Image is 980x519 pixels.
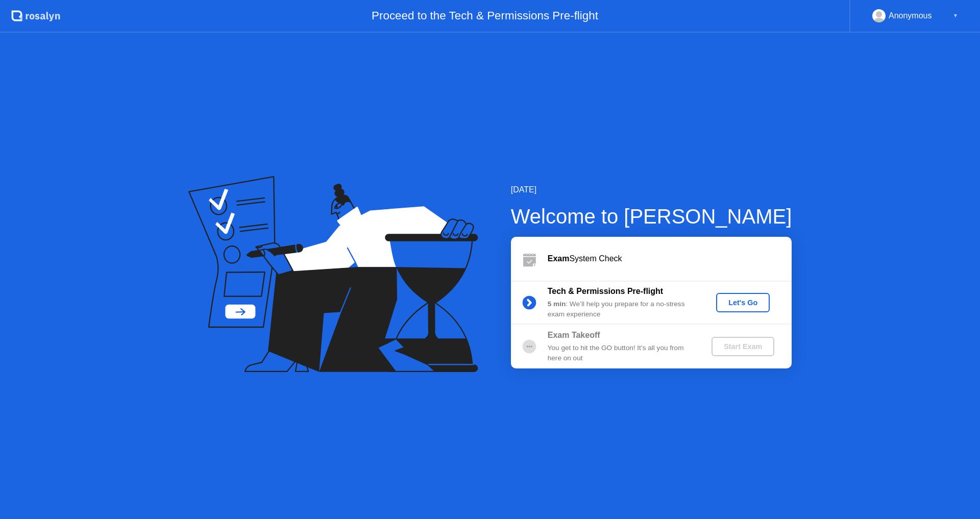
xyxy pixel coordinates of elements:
button: Start Exam [712,337,774,356]
div: [DATE] [511,184,792,196]
div: You get to hit the GO button! It’s all you from here on out [548,343,695,364]
div: : We’ll help you prepare for a no-stress exam experience [548,299,695,320]
b: 5 min [548,300,566,308]
div: Anonymous [889,9,932,22]
div: ▼ [953,9,958,22]
div: System Check [548,253,792,265]
button: Let's Go [716,293,770,312]
div: Welcome to [PERSON_NAME] [511,201,792,232]
b: Exam Takeoff [548,331,600,339]
b: Tech & Permissions Pre-flight [548,287,663,295]
b: Exam [548,254,570,263]
div: Start Exam [716,342,770,351]
div: Let's Go [720,299,766,307]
